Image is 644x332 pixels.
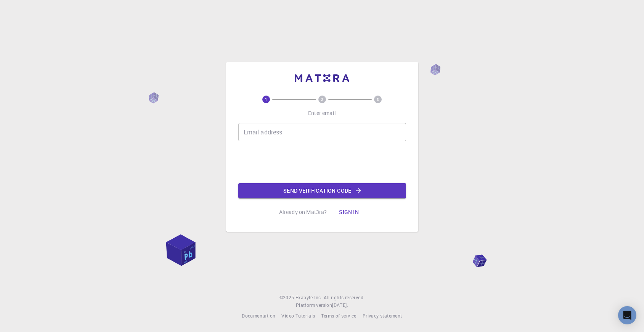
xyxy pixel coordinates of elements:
text: 3 [377,97,379,102]
span: Documentation [242,313,275,319]
text: 1 [265,97,267,102]
button: Send verification code [238,183,406,198]
iframe: reCAPTCHA [264,147,380,177]
p: Enter email [308,109,336,117]
a: Terms of service [321,312,356,320]
text: 2 [321,97,323,102]
span: Video Tutorials [281,313,315,319]
a: Exabyte Inc. [296,294,322,302]
span: All rights reserved. [324,294,365,302]
div: Open Intercom Messenger [618,306,636,324]
span: [DATE] . [332,302,348,308]
span: Exabyte Inc. [296,294,322,300]
span: Platform version [296,302,332,309]
a: Documentation [242,312,275,320]
a: Privacy statement [363,312,402,320]
a: [DATE]. [332,302,348,309]
button: Sign in [333,204,365,220]
p: Already on Mat3ra? [279,208,327,216]
span: © 2025 [279,294,296,302]
span: Terms of service [321,313,356,319]
span: Privacy statement [363,313,402,319]
a: Video Tutorials [281,312,315,320]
